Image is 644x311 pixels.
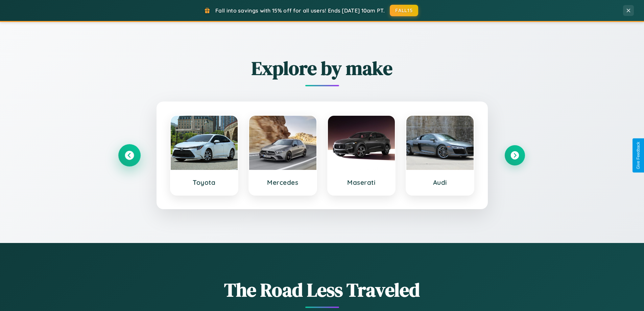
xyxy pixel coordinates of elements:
[119,277,525,303] h1: The Road Less Traveled
[335,178,388,186] h3: Maserati
[636,142,641,169] div: Give Feedback
[177,178,231,186] h3: Toyota
[256,178,310,186] h3: Mercedes
[215,7,385,14] span: Fall into savings with 15% off for all users! Ends [DATE] 10am PT.
[390,5,418,16] button: FALL15
[413,178,467,186] h3: Audi
[119,55,525,81] h2: Explore by make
